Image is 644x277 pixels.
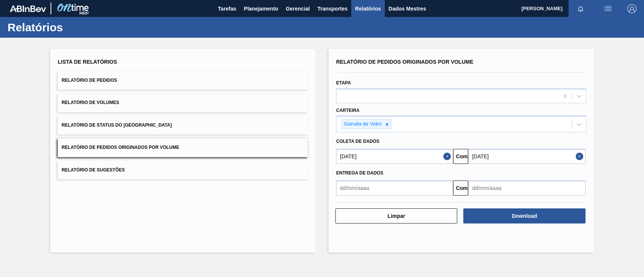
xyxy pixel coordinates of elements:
img: ações do usuário [603,4,612,13]
font: Relatórios [8,21,63,34]
button: Download [463,208,585,223]
font: Download [512,213,537,219]
font: Comeu [456,185,473,191]
font: Dados Mestres [389,6,426,12]
font: Carteira [336,108,360,113]
font: Comeu [456,153,473,159]
input: dd/mm/aaaa [468,181,585,196]
button: Close [576,149,586,164]
font: Relatórios [355,6,381,12]
button: Notificações [569,3,593,14]
font: Gerencial [286,6,310,12]
font: Relatório de Pedidos [61,78,117,83]
font: Planejamento [244,6,278,12]
input: dd/mm/aaaa [336,149,453,164]
button: Relatório de Status do [GEOGRAPHIC_DATA] [58,116,308,135]
button: Relatório de Sugestões [58,161,308,179]
font: Lista de Relatórios [58,59,117,65]
input: dd/mm/aaaa [336,181,453,196]
font: Coleta de dados [336,139,380,144]
font: Etapa [336,80,351,86]
img: Sair [627,4,636,13]
font: Relatório de Pedidos Originados por Volume [61,145,179,150]
font: Tarefas [218,6,237,12]
button: Relatório de Volumes [58,93,308,112]
input: dd/mm/aaaa [468,149,585,164]
img: TNhmsLtSVTkK8tSr43FrP2fwEKptu5GPRR3wAAAABJRU5ErkJggg== [10,5,46,12]
font: Relatório de Status do [GEOGRAPHIC_DATA] [61,122,172,128]
font: Relatório de Pedidos Originados por Volume [336,59,473,65]
font: Relatório de Volumes [61,100,119,106]
button: Comeu [453,149,468,164]
button: Comeu [453,181,468,196]
button: Relatório de Pedidos [58,71,308,90]
font: Relatório de Sugestões [61,167,125,173]
button: Limpar [335,208,457,223]
font: Entrega de dados [336,170,383,176]
font: Transportes [317,6,347,12]
button: Relatório de Pedidos Originados por Volume [58,138,308,157]
font: Garrafa de Vidro [344,121,382,127]
font: Limpar [387,213,405,219]
font: [PERSON_NAME] [521,6,563,11]
button: Fechar [443,149,453,164]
